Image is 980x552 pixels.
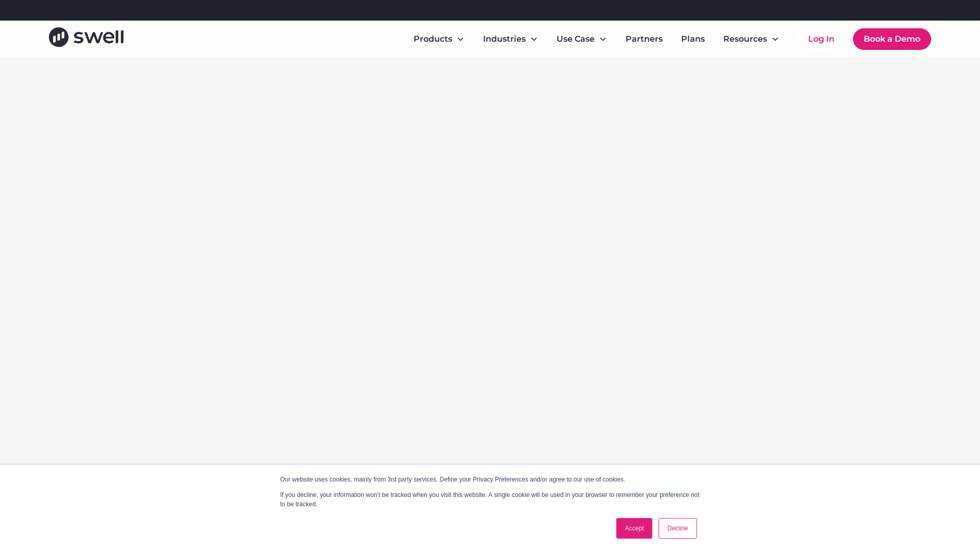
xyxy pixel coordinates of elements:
[483,33,526,45] div: Industries
[280,490,700,509] p: If you decline, your information won’t be tracked when you visit this website. A single cookie wi...
[723,33,767,45] div: Resources
[557,33,595,45] div: Use Case
[49,27,123,50] a: home
[715,29,788,49] div: Resources
[414,33,452,45] div: Products
[658,518,697,539] a: Decline
[405,29,473,49] div: Products
[475,29,546,49] div: Industries
[616,518,653,539] a: Accept
[548,29,615,49] div: Use Case
[617,29,671,49] a: Partners
[280,475,700,484] p: Our website uses cookies, mainly from 3rd party services. Define your Privacy Preferences and/or ...
[798,29,845,49] a: Log In
[673,29,713,49] a: Plans
[853,28,931,50] a: Book a Demo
